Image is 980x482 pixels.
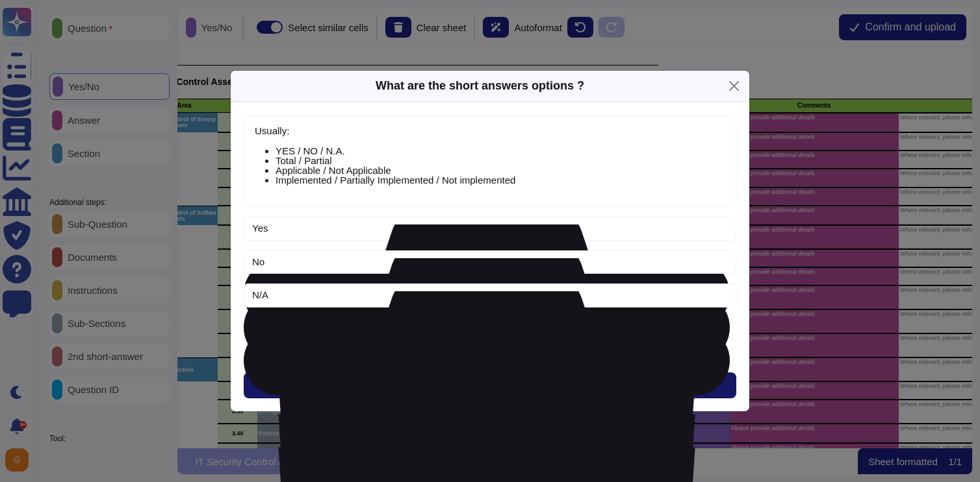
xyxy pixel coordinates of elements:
[276,165,725,175] li: Applicable / Not Applicable
[244,283,736,307] input: Option 3
[724,76,744,96] button: Close
[276,146,725,156] li: YES / NO / N.A.
[255,126,725,136] p: Usually:
[244,250,736,274] input: Option 2
[244,217,736,241] input: Option 1
[276,156,725,165] li: Total / Partial
[376,77,584,95] div: What are the short answers options ?
[276,175,725,185] li: Implemented / Partially Implemented / Not implemented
